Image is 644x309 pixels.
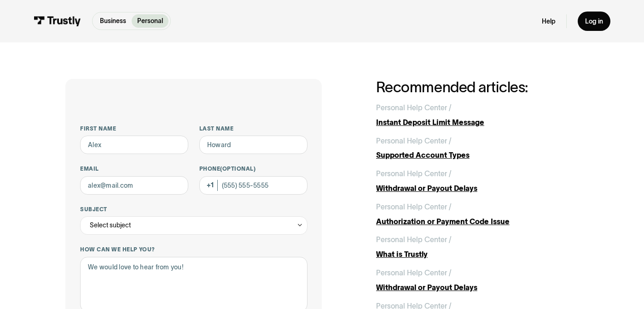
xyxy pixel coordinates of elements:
[199,136,307,154] input: Howard
[199,176,307,195] input: (555) 555-5555
[199,125,307,132] label: Last name
[376,168,452,179] div: Personal Help Center /
[132,14,168,28] a: Personal
[137,16,163,26] p: Personal
[376,168,579,194] a: Personal Help Center /Withdrawal or Payout Delays
[376,249,579,260] div: What is Trustly
[578,12,610,31] a: Log in
[376,234,579,260] a: Personal Help Center /What is Trustly
[542,17,556,25] a: Help
[376,136,452,147] div: Personal Help Center /
[34,16,81,26] img: Trustly Logo
[80,206,307,213] label: Subject
[100,16,126,26] p: Business
[80,165,188,172] label: Email
[376,267,579,293] a: Personal Help Center /Withdrawal or Payout Delays
[376,102,452,113] div: Personal Help Center /
[90,220,131,231] div: Select subject
[94,14,132,28] a: Business
[376,117,579,128] div: Instant Deposit Limit Message
[585,17,603,25] div: Log in
[376,216,579,227] div: Authorization or Payment Code Issue
[80,125,188,132] label: First name
[376,183,579,194] div: Withdrawal or Payout Delays
[376,79,579,95] h2: Recommended articles:
[199,165,307,172] label: Phone
[220,166,255,172] span: (Optional)
[80,136,188,154] input: Alex
[376,282,579,293] div: Withdrawal or Payout Delays
[376,202,579,227] a: Personal Help Center /Authorization or Payment Code Issue
[376,136,579,161] a: Personal Help Center /Supported Account Types
[376,150,579,161] div: Supported Account Types
[80,176,188,195] input: alex@mail.com
[376,234,452,245] div: Personal Help Center /
[80,246,307,253] label: How can we help you?
[376,102,579,128] a: Personal Help Center /Instant Deposit Limit Message
[376,267,452,279] div: Personal Help Center /
[376,202,452,213] div: Personal Help Center /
